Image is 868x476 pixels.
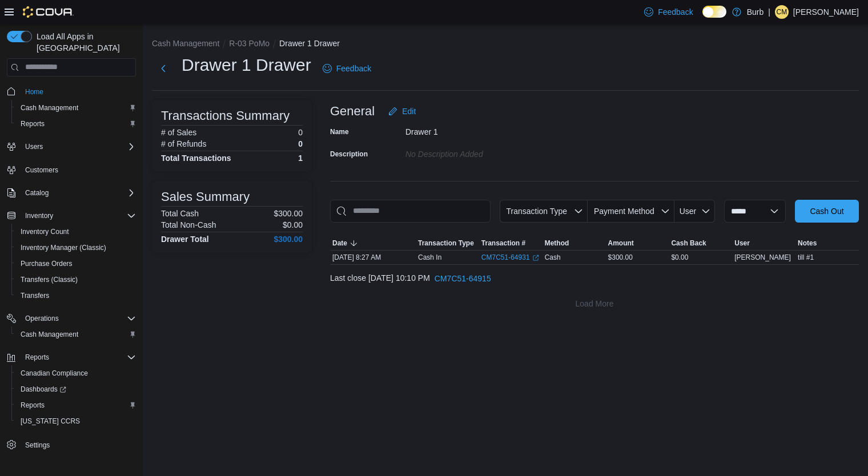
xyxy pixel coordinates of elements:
[161,109,290,123] h3: Transactions Summary
[25,211,53,220] span: Inventory
[25,441,50,450] span: Settings
[21,401,45,410] span: Reports
[11,397,140,413] button: Reports
[161,235,209,244] h4: Drawer Total
[418,253,441,262] p: Cash In
[16,398,136,412] span: Reports
[2,83,140,100] button: Home
[669,236,732,250] button: Cash Back
[405,145,558,159] div: No Description added
[11,413,140,429] button: [US_STATE] CCRS
[16,273,82,287] a: Transfers (Classic)
[330,292,859,315] button: Load More
[21,140,136,154] span: Users
[734,253,791,262] span: [PERSON_NAME]
[11,326,140,342] button: Cash Management
[21,227,69,236] span: Inventory Count
[161,128,196,137] h6: # of Sales
[11,365,140,381] button: Canadian Compliance
[16,382,71,396] a: Dashboards
[594,207,654,216] span: Payment Method
[777,5,787,19] span: CM
[430,267,496,290] button: CM7C51-64915
[16,382,136,396] span: Dashboards
[32,31,136,54] span: Load All Apps in [GEOGRAPHIC_DATA]
[11,288,140,304] button: Transfers
[418,239,474,248] span: Transaction Type
[21,259,73,268] span: Purchase Orders
[606,236,669,250] button: Amount
[21,186,136,200] span: Catalog
[21,369,88,378] span: Canadian Compliance
[25,166,58,175] span: Customers
[279,39,340,48] button: Drawer 1 Drawer
[298,139,303,148] p: 0
[16,289,54,302] a: Transfers
[21,85,48,99] a: Home
[16,241,111,255] a: Inventory Manager (Classic)
[298,128,303,137] p: 0
[608,253,633,262] span: $300.00
[11,116,140,132] button: Reports
[16,328,136,341] span: Cash Management
[16,328,83,341] a: Cash Management
[702,6,726,18] input: Dark Mode
[11,100,140,116] button: Cash Management
[2,349,140,365] button: Reports
[481,239,525,248] span: Transaction #
[2,162,140,178] button: Customers
[798,239,817,248] span: Notes
[16,225,136,239] span: Inventory Count
[330,236,416,250] button: Date
[674,200,715,223] button: User
[330,104,375,118] h3: General
[16,117,49,131] a: Reports
[795,200,859,223] button: Cash Out
[21,209,136,223] span: Inventory
[21,312,63,325] button: Operations
[16,273,136,287] span: Transfers (Classic)
[775,5,789,19] div: Cristian Malara
[161,190,250,204] h3: Sales Summary
[330,127,349,136] label: Name
[21,103,78,112] span: Cash Management
[2,310,140,326] button: Operations
[25,142,43,151] span: Users
[152,38,859,51] nav: An example of EuiBreadcrumbs
[330,267,859,290] div: Last close [DATE] 10:10 PM
[576,298,614,309] span: Load More
[11,272,140,288] button: Transfers (Classic)
[16,366,136,380] span: Canadian Compliance
[21,209,58,223] button: Inventory
[330,200,491,223] input: This is a search bar. As you type, the results lower in the page will automatically filter.
[21,312,136,325] span: Operations
[640,1,697,23] a: Feedback
[21,163,136,177] span: Customers
[21,437,136,451] span: Settings
[161,209,199,218] h6: Total Cash
[21,84,136,99] span: Home
[671,239,706,248] span: Cash Back
[435,273,491,284] span: CM7C51-64915
[21,140,47,154] button: Users
[545,253,561,262] span: Cash
[25,314,59,323] span: Operations
[25,188,49,197] span: Catalog
[16,101,136,115] span: Cash Management
[23,6,74,18] img: Cova
[588,200,674,223] button: Payment Method
[481,253,539,262] a: CM7C51-64931External link
[16,257,77,271] a: Purchase Orders
[810,205,843,217] span: Cash Out
[11,256,140,272] button: Purchase Orders
[21,243,106,252] span: Inventory Manager (Classic)
[402,106,416,117] span: Edit
[21,417,80,426] span: [US_STATE] CCRS
[405,123,558,136] div: Drawer 1
[25,87,43,96] span: Home
[21,275,78,284] span: Transfers (Classic)
[298,154,303,163] h4: 1
[16,117,136,131] span: Reports
[16,289,136,302] span: Transfers
[152,39,219,48] button: Cash Management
